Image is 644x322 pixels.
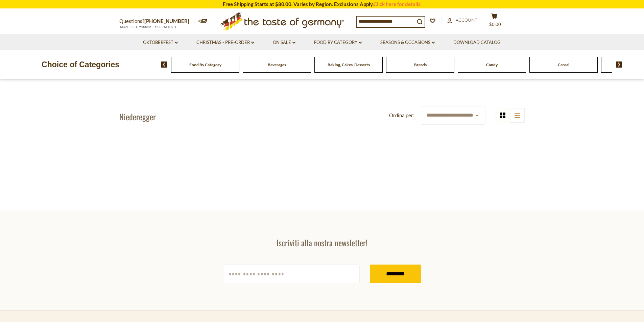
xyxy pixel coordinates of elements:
img: previous arrow [161,61,167,68]
label: Ordina per: [389,111,414,120]
a: Seasons & Occasions [380,39,435,46]
a: Breads [414,62,427,67]
button: $0.00 [484,13,505,30]
a: Baking, Cakes, Desserts [328,62,370,67]
a: Cereal [558,62,569,67]
h1: Niederegger [119,112,156,122]
a: Food By Category [314,39,362,46]
img: next arrow [616,61,622,68]
a: Download Catalog [453,39,501,46]
a: Oktoberfest [143,39,178,46]
a: Click here for details. [374,1,422,7]
a: Christmas - PRE-ORDER [196,39,254,46]
a: Account [447,17,477,24]
span: MON - FRI, 9:00AM - 5:00PM (EST) [119,25,177,29]
a: On Sale [273,39,295,46]
a: Candy [486,62,498,67]
a: Beverages [268,62,286,67]
p: Questions? [119,17,194,26]
h3: Iscriviti alla nostra newsletter! [223,238,421,248]
span: $0.00 [489,22,501,27]
a: [PHONE_NUMBER] [144,18,189,24]
a: Food By Category [189,62,221,67]
span: Account [456,17,477,23]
